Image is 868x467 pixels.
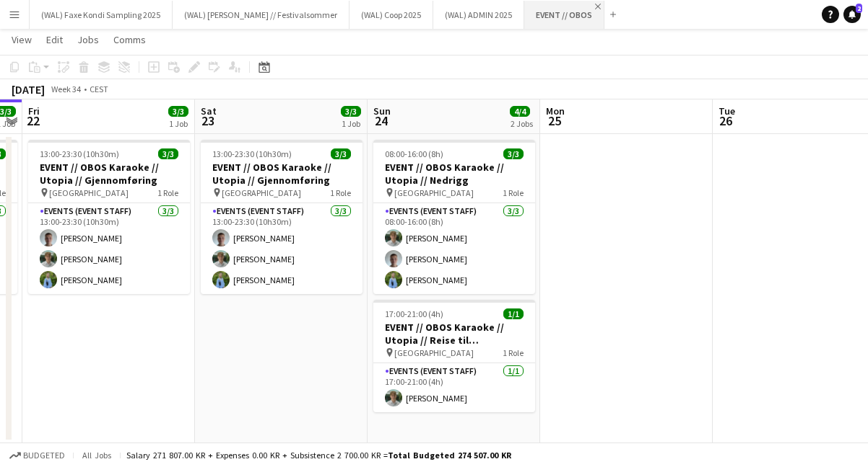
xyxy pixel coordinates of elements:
[503,347,524,358] span: 1 Role
[90,84,108,94] div: CEST
[371,112,391,129] span: 24
[330,187,351,198] span: 1 Role
[719,104,735,117] span: Tue
[201,203,363,294] app-card-role: Events (Event Staff)3/313:00-23:30 (10h30m)[PERSON_NAME][PERSON_NAME][PERSON_NAME]
[6,30,38,49] a: View
[201,140,363,294] app-job-card: 13:00-23:30 (10h30m)3/3EVENT // OBOS Karaoke // Utopia // Gjennomføring [GEOGRAPHIC_DATA]1 RoleEv...
[503,187,524,198] span: 1 Role
[23,450,65,461] span: Budgeted
[126,450,511,461] div: Salary 271 807.00 KR + Expenses 0.00 KR + Subsistence 2 700.00 KR =
[12,33,32,46] span: View
[12,82,45,97] div: [DATE]
[28,104,40,117] span: Fri
[331,148,351,159] span: 3/3
[373,300,535,412] app-job-card: 17:00-21:00 (4h)1/1EVENT // OBOS Karaoke // Utopia // Reise til [GEOGRAPHIC_DATA] [GEOGRAPHIC_DAT...
[385,308,443,319] span: 17:00-21:00 (4h)
[28,161,190,187] h3: EVENT // OBOS Karaoke // Utopia // Gjennomføring
[201,161,363,187] h3: EVENT // OBOS Karaoke // Utopia // Gjennomføring
[503,148,524,159] span: 3/3
[373,203,535,294] app-card-role: Events (Event Staff)3/308:00-16:00 (8h)[PERSON_NAME][PERSON_NAME][PERSON_NAME]
[30,1,173,29] button: (WAL) Faxe Kondi Sampling 2025
[503,308,524,319] span: 1/1
[40,148,119,159] span: 13:00-23:30 (10h30m)
[26,112,40,129] span: 22
[28,140,190,294] app-job-card: 13:00-23:30 (10h30m)3/3EVENT // OBOS Karaoke // Utopia // Gjennomføring [GEOGRAPHIC_DATA]1 RoleEv...
[373,104,391,117] span: Sun
[373,321,535,347] h3: EVENT // OBOS Karaoke // Utopia // Reise til [GEOGRAPHIC_DATA]
[511,118,533,129] div: 2 Jobs
[341,106,361,117] span: 3/3
[856,4,862,13] span: 2
[28,203,190,294] app-card-role: Events (Event Staff)3/313:00-23:30 (10h30m)[PERSON_NAME][PERSON_NAME][PERSON_NAME]
[342,118,360,129] div: 1 Job
[173,1,350,29] button: (WAL) [PERSON_NAME] // Festivalsommer
[71,30,105,49] a: Jobs
[46,33,63,46] span: Edit
[168,106,188,117] span: 3/3
[388,450,511,461] span: Total Budgeted 274 507.00 KR
[716,112,735,129] span: 26
[77,33,99,46] span: Jobs
[7,448,67,463] button: Budgeted
[158,148,178,159] span: 3/3
[373,140,535,294] app-job-card: 08:00-16:00 (8h)3/3EVENT // OBOS Karaoke // Utopia // Nedrigg [GEOGRAPHIC_DATA]1 RoleEvents (Even...
[201,104,217,117] span: Sat
[843,6,861,23] a: 2
[546,104,565,117] span: Mon
[222,187,301,198] span: [GEOGRAPHIC_DATA]
[524,1,604,29] button: EVENT // OBOS
[113,33,146,46] span: Comms
[350,1,433,29] button: (WAL) Coop 2025
[544,112,565,129] span: 25
[373,363,535,412] app-card-role: Events (Event Staff)1/117:00-21:00 (4h)[PERSON_NAME]
[48,84,84,94] span: Week 34
[394,187,474,198] span: [GEOGRAPHIC_DATA]
[385,148,443,159] span: 08:00-16:00 (8h)
[373,161,535,187] h3: EVENT // OBOS Karaoke // Utopia // Nedrigg
[157,187,178,198] span: 1 Role
[79,450,114,461] span: All jobs
[199,112,217,129] span: 23
[433,1,524,29] button: (WAL) ADMIN 2025
[169,118,188,129] div: 1 Job
[49,187,129,198] span: [GEOGRAPHIC_DATA]
[108,30,152,49] a: Comms
[510,106,530,117] span: 4/4
[394,347,474,358] span: [GEOGRAPHIC_DATA]
[40,30,69,49] a: Edit
[212,148,292,159] span: 13:00-23:30 (10h30m)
